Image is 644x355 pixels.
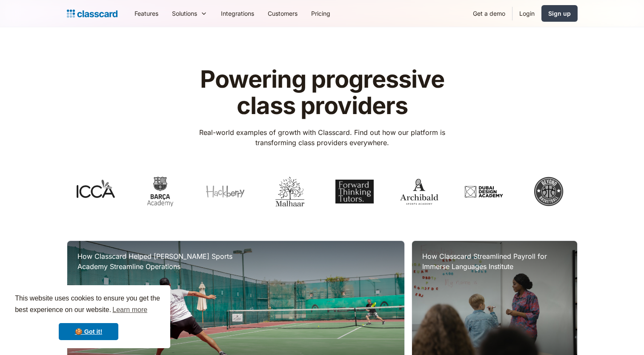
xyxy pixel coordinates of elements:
[466,4,512,23] a: Get a demo
[77,251,248,272] h3: How Classcard Helped [PERSON_NAME] Sports Academy Streamline Operations
[541,5,578,22] a: Sign up
[304,4,337,23] a: Pricing
[512,4,541,23] a: Login
[187,66,457,119] h1: Powering progressive class providers
[422,251,567,272] h3: How Classcard Streamlined Payroll for Immerse Languages Institute
[261,4,304,23] a: Customers
[548,9,571,18] div: Sign up
[67,8,117,20] a: Logo
[111,303,149,316] a: learn more about cookies
[15,293,162,316] span: This website uses cookies to ensure you get the best experience on our website.
[165,4,214,23] div: Solutions
[128,4,165,23] a: Features
[187,127,457,148] p: Real-world examples of growth with Classcard. Find out how our platform is transforming class pro...
[7,285,170,348] div: cookieconsent
[59,323,118,340] a: dismiss cookie message
[214,4,261,23] a: Integrations
[172,9,197,18] div: Solutions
